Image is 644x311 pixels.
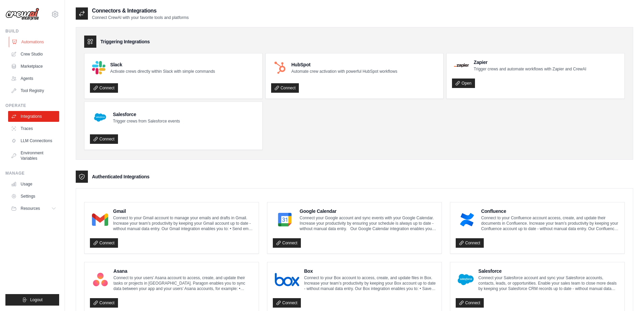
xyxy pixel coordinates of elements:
h3: Authenticated Integrations [92,173,149,180]
h4: Salesforce [478,268,619,274]
p: Connect to your Box account to access, create, and update files in Box. Increase your team’s prod... [304,275,436,291]
a: Connect [456,298,484,308]
p: Activate crews directly within Slack with simple commands [110,69,215,74]
a: Connect [456,238,484,248]
h4: HubSpot [291,61,397,68]
a: Agents [8,73,59,84]
div: Operate [5,103,59,108]
a: Traces [8,123,59,134]
h4: Google Calendar [300,208,436,215]
img: Salesforce Logo [458,273,474,286]
img: Gmail Logo [92,213,108,226]
button: Logout [5,294,59,306]
img: HubSpot Logo [273,61,287,74]
a: Connect [271,83,299,93]
a: LLM Connections [8,135,59,146]
p: Connect your Salesforce account and sync your Salesforce accounts, contacts, leads, or opportunit... [478,275,619,291]
h3: Triggering Integrations [100,38,150,45]
a: Connect [90,83,118,93]
a: Marketplace [8,61,59,72]
img: Confluence Logo [458,213,476,226]
a: Environment Variables [8,148,59,164]
a: Settings [8,191,59,202]
p: Connect your Google account and sync events with your Google Calendar. Increase your productivity... [300,215,436,231]
a: Connect [90,134,118,144]
p: Connect to your Confluence account access, create, and update their documents in Confluence. Incr... [481,215,619,231]
p: Connect to your users’ Asana account to access, create, and update their tasks or projects in [GE... [114,275,253,291]
span: Resources [21,206,40,211]
div: Build [5,28,59,34]
a: Automations [9,37,60,47]
a: Connect [90,238,118,248]
span: Logout [30,297,43,303]
h4: Gmail [113,208,253,215]
h4: Box [304,268,436,274]
p: Connect to your Gmail account to manage your emails and drafts in Gmail. Increase your team’s pro... [113,215,253,231]
img: Slack Logo [92,61,105,74]
a: Integrations [8,111,59,122]
a: Connect [90,298,118,308]
p: Trigger crews and automate workflows with Zapier and CrewAI [474,66,586,72]
img: Salesforce Logo [92,109,108,126]
img: Google Calendar Logo [275,213,295,226]
a: Open [452,79,475,88]
p: Automate crew activation with powerful HubSpot workflows [291,69,397,74]
a: Usage [8,179,59,190]
h4: Zapier [474,59,586,66]
h4: Confluence [481,208,619,215]
h4: Salesforce [113,111,180,118]
h2: Connectors & Integrations [92,7,189,15]
div: Manage [5,171,59,176]
a: Crew Studio [8,49,59,60]
img: Asana Logo [92,273,109,286]
a: Tool Registry [8,85,59,96]
img: Box Logo [275,273,299,286]
img: Zapier Logo [454,63,469,67]
p: Trigger crews from Salesforce events [113,118,180,124]
p: Connect CrewAI with your favorite tools and platforms [92,15,189,20]
a: Connect [273,298,301,308]
h4: Asana [114,268,253,274]
img: Logo [5,8,39,21]
h4: Slack [110,61,215,68]
a: Connect [273,238,301,248]
button: Resources [8,203,59,214]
